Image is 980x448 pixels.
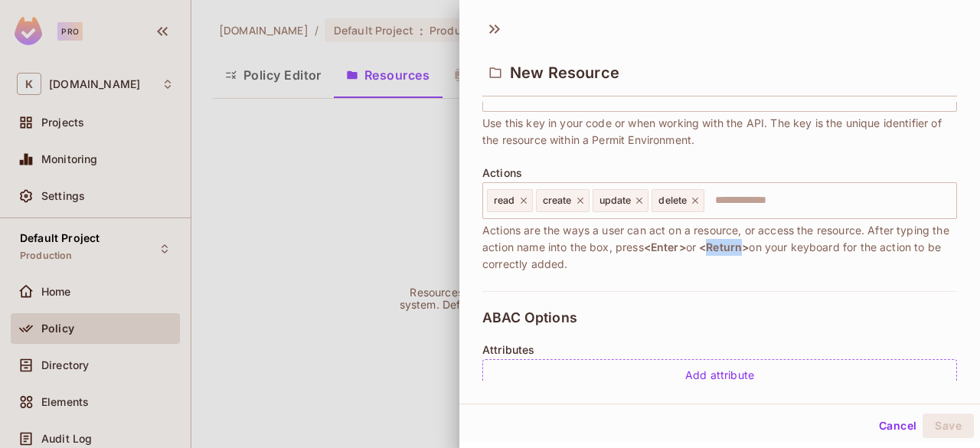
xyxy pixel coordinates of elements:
span: Actions [482,167,522,179]
span: delete [658,195,687,207]
span: <Return> [699,240,749,253]
div: update [593,189,649,212]
span: create [543,195,572,207]
div: delete [652,189,704,212]
span: ABAC Options [482,310,577,325]
span: New Resource [510,64,619,82]
span: Attributes [482,344,535,356]
div: Add attribute [482,359,957,392]
span: read [494,195,515,207]
span: <Enter> [644,240,686,253]
div: read [487,189,533,212]
button: Save [923,414,974,438]
span: Use this key in your code or when working with the API. The key is the unique identifier of the r... [482,115,957,149]
span: update [599,195,632,207]
span: Actions are the ways a user can act on a resource, or access the resource. After typing the actio... [482,222,957,273]
button: Cancel [873,414,923,438]
div: create [536,189,590,212]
